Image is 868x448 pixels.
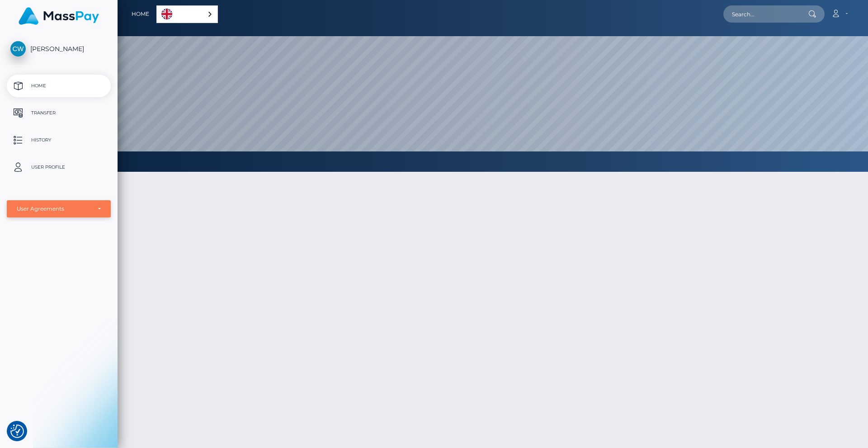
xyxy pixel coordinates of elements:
[132,5,149,24] a: Home
[156,5,218,23] aside: Language selected: English
[7,45,111,53] span: [PERSON_NAME]
[7,200,111,217] button: User Agreements
[157,6,217,23] a: English
[10,160,107,174] p: User Profile
[10,133,107,147] p: History
[7,75,111,97] a: Home
[7,102,111,124] a: Transfer
[7,156,111,179] a: User Profile
[10,424,24,438] img: Revisit consent button
[7,129,111,151] a: History
[723,5,808,23] input: Search...
[10,106,107,120] p: Transfer
[10,424,24,438] button: Consent Preferences
[10,79,107,93] p: Home
[17,205,91,212] div: User Agreements
[156,5,218,23] div: Language
[19,7,99,25] img: MassPay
